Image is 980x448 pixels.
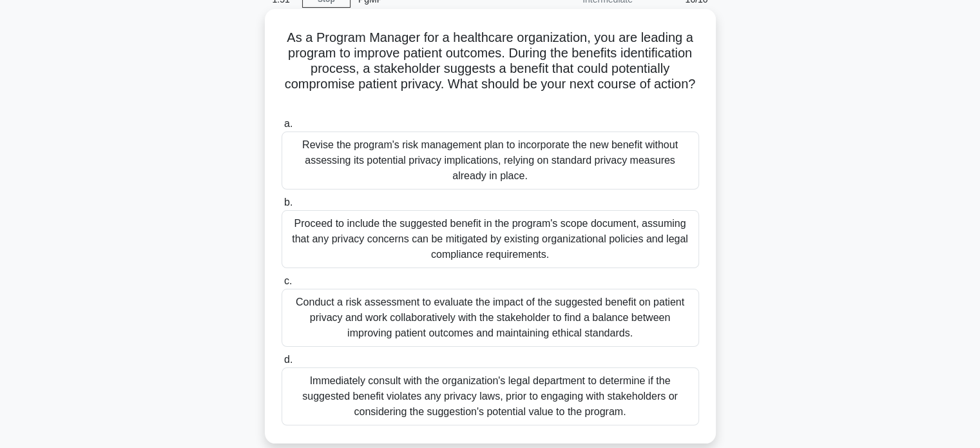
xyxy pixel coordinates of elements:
[284,354,293,365] span: d.
[282,210,699,268] div: Proceed to include the suggested benefit in the program's scope document, assuming that any priva...
[282,289,699,347] div: Conduct a risk assessment to evaluate the impact of the suggested benefit on patient privacy and ...
[284,275,292,286] span: c.
[282,367,699,425] div: Immediately consult with the organization's legal department to determine if the suggested benefi...
[284,197,293,208] span: b.
[280,30,700,108] h5: As a Program Manager for a healthcare organization, you are leading a program to improve patient ...
[284,118,293,129] span: a.
[282,131,699,190] div: Revise the program's risk management plan to incorporate the new benefit without assessing its po...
